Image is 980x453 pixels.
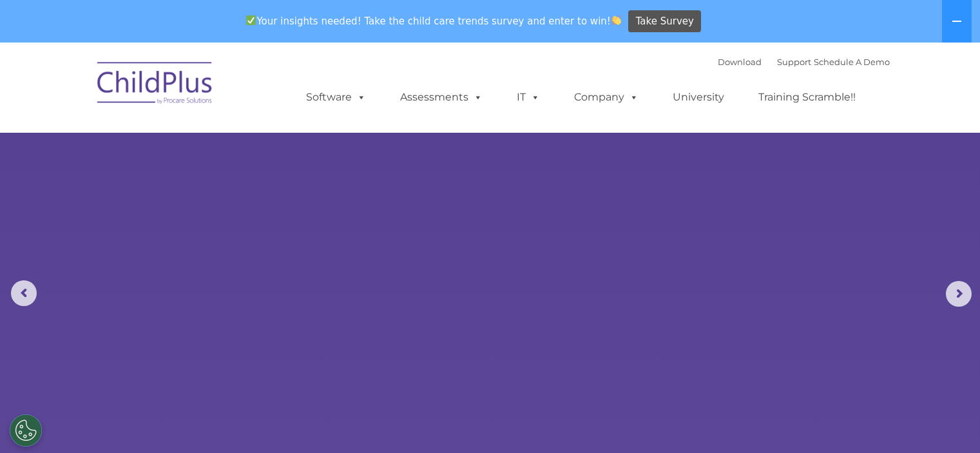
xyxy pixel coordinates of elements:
a: Schedule A Demo [814,57,890,67]
a: Take Survey [628,10,701,33]
a: Company [561,84,651,110]
a: Assessments [387,84,495,110]
span: Take Survey [636,10,694,33]
span: Your insights needed! Take the child care trends survey and enter to win! [241,8,627,34]
font: | [718,57,890,67]
a: Software [293,84,379,110]
img: 👏 [611,15,621,25]
img: ChildPlus by Procare Solutions [91,53,220,117]
a: Support [777,57,811,67]
a: Download [718,57,762,67]
a: University [660,84,737,110]
a: Training Scramble!! [745,84,869,110]
button: Cookies Settings [10,414,42,447]
a: IT [504,84,553,110]
img: ✅ [246,15,256,25]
